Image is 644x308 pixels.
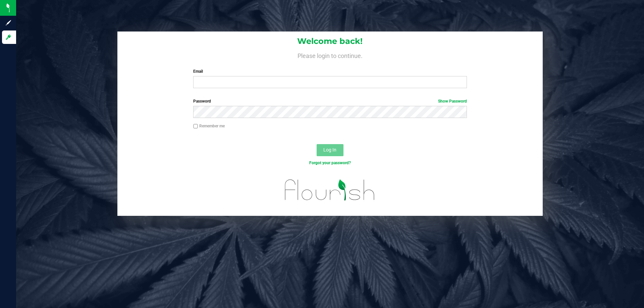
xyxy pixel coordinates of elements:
[117,37,543,46] h1: Welcome back!
[323,147,336,152] span: Log In
[117,51,543,59] h4: Please login to continue.
[193,124,198,129] input: Remember me
[309,161,351,165] a: Forgot your password?
[193,68,467,74] label: Email
[277,173,383,207] img: flourish_logo.svg
[5,34,12,41] inline-svg: Log in
[317,144,343,156] button: Log In
[5,19,12,26] inline-svg: Sign up
[193,99,211,104] span: Password
[438,99,467,104] a: Show Password
[193,123,225,129] label: Remember me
